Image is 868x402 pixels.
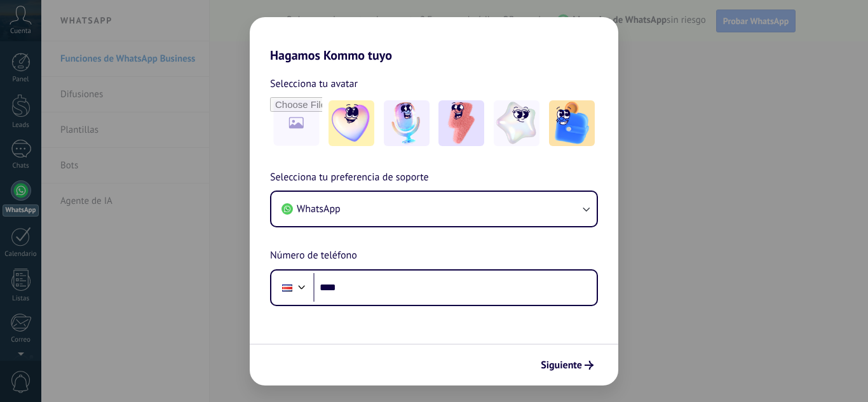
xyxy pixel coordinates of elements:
[297,203,341,215] span: WhatsApp
[549,100,595,146] img: -5.jpeg
[541,361,582,370] span: Siguiente
[270,76,358,92] span: Selecciona tu avatar
[270,248,357,264] span: Número de teléfono
[494,100,539,146] img: -4.jpeg
[270,170,429,186] span: Selecciona tu preferencia de soporte
[438,100,484,146] img: -3.jpeg
[384,100,430,146] img: -2.jpeg
[329,100,374,146] img: -1.jpeg
[535,354,599,376] button: Siguiente
[271,192,597,226] button: WhatsApp
[275,274,299,301] div: Costa Rica: + 506
[250,17,618,63] h2: Hagamos Kommo tuyo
